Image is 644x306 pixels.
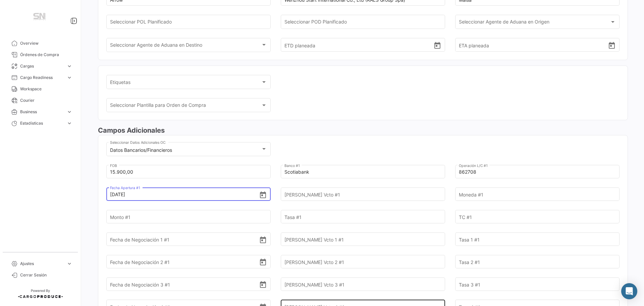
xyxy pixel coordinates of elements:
[20,63,64,69] span: Cargas
[5,95,75,106] a: Courier
[259,191,267,198] button: Open calendar
[98,126,628,135] h3: Campos Adicionales
[66,75,72,81] span: expand_more
[20,97,72,103] span: Courier
[259,258,267,265] button: Open calendar
[23,8,57,27] img: Manufactura+Logo.png
[20,261,64,267] span: Ajustes
[66,109,72,115] span: expand_more
[259,236,267,243] button: Open calendar
[110,147,172,153] mat-select-trigger: Datos Bancarios/Financieros
[5,83,75,95] a: Workspace
[608,41,616,49] button: Open calendar
[459,20,610,26] span: Seleccionar Agente de Aduana en Origen
[66,63,72,69] span: expand_more
[110,43,261,49] span: Seleccionar Agente de Aduana en Destino
[20,40,72,46] span: Overview
[20,86,72,92] span: Workspace
[20,272,72,278] span: Cerrar Sesión
[20,109,64,115] span: Business
[259,280,267,288] button: Open calendar
[433,41,441,49] button: Open calendar
[110,81,261,86] span: Etiquetas
[110,104,261,110] span: Seleccionar Plantilla para Orden de Compra
[66,120,72,126] span: expand_more
[110,183,259,206] input: Seleccionar una fecha
[621,283,637,299] div: Abrir Intercom Messenger
[5,38,75,49] a: Overview
[20,120,64,126] span: Estadísticas
[5,49,75,60] a: Órdenes de Compra
[20,75,64,81] span: Cargo Readiness
[20,52,72,58] span: Órdenes de Compra
[66,261,72,267] span: expand_more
